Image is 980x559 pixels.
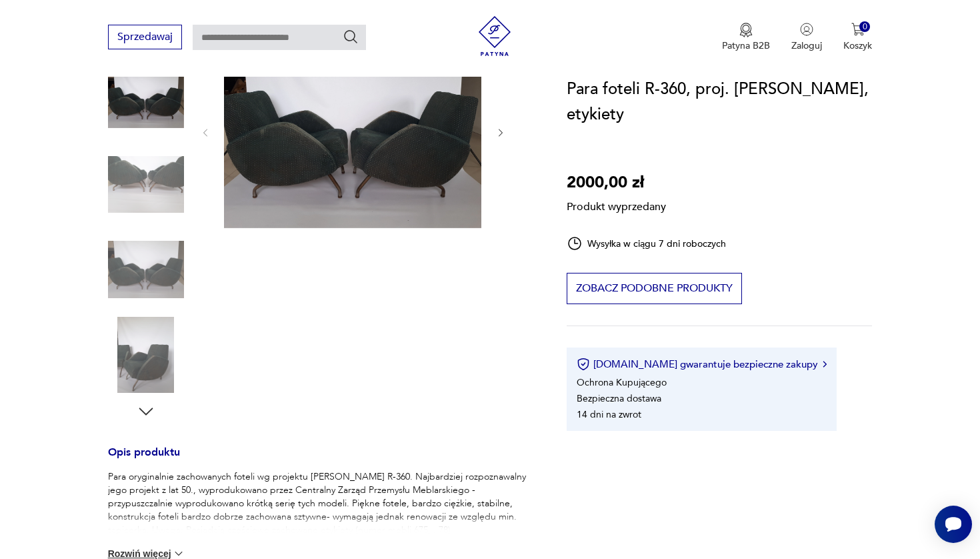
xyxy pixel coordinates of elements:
button: Szukaj [343,29,359,45]
a: Ikona medaluPatyna B2B [722,23,770,52]
p: Zaloguj [791,39,822,52]
iframe: Smartsupp widget button [935,506,972,543]
p: Produkt wyprzedany [567,195,666,214]
button: 0Koszyk [843,23,872,52]
button: Zobacz podobne produkty [567,273,742,304]
img: Ikona certyfikatu [577,358,590,371]
img: Ikonka użytkownika [800,23,813,36]
p: Patyna B2B [722,39,770,52]
img: Ikona medalu [739,23,753,37]
div: Wysyłka w ciągu 7 dni roboczych [567,235,727,251]
h1: Para foteli R-360, proj. [PERSON_NAME], etykiety [567,77,873,127]
button: Patyna B2B [722,23,770,52]
p: 2000,00 zł [567,170,666,195]
p: Para oryginalnie zachowanych foteli wg projektu [PERSON_NAME] R-360. Najbardziej rozpoznawalny je... [108,470,535,537]
button: [DOMAIN_NAME] gwarantuje bezpieczne zakupy [577,358,827,371]
div: 0 [859,21,871,33]
button: Sprzedawaj [108,25,182,49]
img: Ikona koszyka [851,23,865,36]
li: 14 dni na zwrot [577,408,641,421]
img: Ikona strzałki w prawo [823,361,827,368]
li: Bezpieczna dostawa [577,392,661,405]
li: Ochrona Kupującego [577,376,667,389]
p: Koszyk [843,39,872,52]
a: Sprzedawaj [108,33,182,43]
h3: Opis produktu [108,448,535,470]
button: Zaloguj [791,23,822,52]
img: Patyna - sklep z meblami i dekoracjami vintage [475,16,515,56]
